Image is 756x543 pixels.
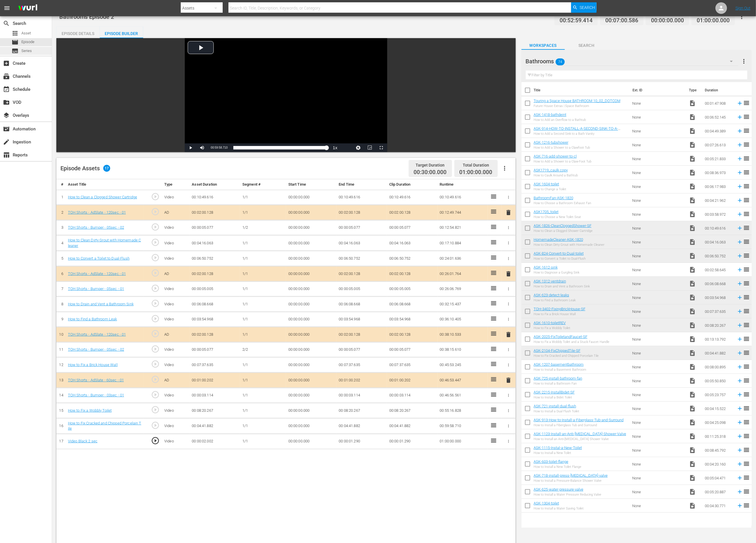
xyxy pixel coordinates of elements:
[68,210,126,215] a: TOH Shorts - AdSlate - 120sec - 01
[162,179,189,190] th: Type
[460,169,493,176] span: 01:00:00.000
[689,239,696,245] span: Video
[689,322,696,329] span: Video
[534,459,568,464] a: ASK-603-toilet-flange
[189,266,240,282] td: 00:02:00.128
[336,312,387,327] td: 00:03:54.968
[68,363,118,367] a: How to Fix a Brick House Wall
[12,47,19,54] span: Series
[743,280,750,287] span: reorder
[240,281,286,297] td: 1/1
[737,169,743,176] svg: Add to Episode
[560,17,593,24] span: 00:52:59.414
[702,124,734,138] td: 00:04:49.389
[387,220,438,235] td: 00:00:05.077
[68,256,130,261] a: How to Convert a Toilet to Dual-Flush
[630,166,687,180] td: None
[534,99,620,103] a: Touring a Space House BATHROOM 10_02_DOTCOM
[743,113,750,120] span: reorder
[3,20,10,27] span: Search
[689,169,696,176] span: Video
[505,376,512,384] button: delete
[743,169,750,176] span: reorder
[702,235,734,249] td: 00:04:16.063
[68,302,134,306] a: How to Drain and Vent a Bathroom Sink
[240,220,286,235] td: 1/2
[438,179,488,190] th: Runtime
[189,297,240,312] td: 00:06:08.668
[735,6,751,10] a: Sign Out
[534,237,583,242] a: HomemadeCleaner-ASK-1820
[689,128,696,134] span: Video
[286,190,337,205] td: 00:00:00.000
[151,192,160,201] span: play_circle_outline
[534,404,576,408] a: ASK-721-install-dual-flush
[438,281,488,297] td: 00:26:06.769
[56,27,100,40] div: Episode Details
[702,304,734,318] td: 00:07:37.635
[534,265,558,269] a: ASK-1612-sink
[630,124,687,138] td: None
[103,165,110,172] span: 17
[534,132,628,136] div: How to Add a Second Sink to a Bath Vanity
[68,271,126,276] a: TOH Shorts - AdSlate - 120sec - 01
[743,155,750,162] span: reorder
[743,197,750,204] span: reorder
[21,39,34,45] span: Episode
[630,96,687,110] td: None
[521,42,565,49] span: Workspaces
[12,30,19,37] span: Asset
[534,390,575,394] a: ASK-2215-InstallBidet-SF
[630,180,687,193] td: None
[534,243,604,247] div: How to Clean Dirty Grout with Homemade Cleaner
[387,190,438,205] td: 00:10:49.616
[689,294,696,301] span: Video
[737,225,743,231] svg: Add to Episode
[189,251,240,266] td: 00:06:50.752
[286,220,337,235] td: 00:00:00.000
[534,376,582,381] a: ASK-725-install-bathroom-fan
[737,128,743,134] svg: Add to Episode
[534,279,566,283] a: ASK-1312-ventdrain
[505,330,512,339] button: delete
[336,235,387,251] td: 00:04:16.063
[286,235,337,251] td: 00:00:00.000
[689,225,696,232] span: Video
[438,220,488,235] td: 00:12:54.821
[534,196,573,200] a: BathroomFan-ASK-1820
[162,312,189,327] td: Video
[505,269,512,278] button: delete
[336,251,387,266] td: 00:06:50.752
[189,235,240,251] td: 00:04:16.063
[286,297,337,312] td: 00:00:00.000
[689,211,696,218] span: Video
[56,312,66,327] td: 9
[438,297,488,312] td: 00:32:15.437
[151,253,160,262] span: play_circle_outline
[534,140,568,145] a: ASK-1216-tubshower
[68,238,141,248] a: How to Clean Dirty Grout with Homemade Cleaner
[534,473,608,478] a: ASK-718-install-press-[MEDICAL_DATA]-valve
[364,143,376,152] button: Picture-in-Picture
[737,253,743,259] svg: Add to Episode
[151,207,160,216] span: play_circle_outline
[743,308,750,315] span: reorder
[387,205,438,220] td: 00:02:00.128
[240,179,286,190] th: Segment #
[743,252,750,259] span: reorder
[387,297,438,312] td: 00:06:08.668
[460,161,493,169] div: Total Duration
[534,487,583,492] a: ASK-625-water-pressure-valve
[630,152,687,166] td: None
[240,251,286,266] td: 1/1
[505,377,512,384] span: delete
[438,312,488,327] td: 00:36:10.405
[702,291,734,304] td: 00:03:54.968
[505,331,512,338] span: delete
[689,197,696,204] span: Video
[630,193,687,207] td: None
[565,42,608,49] span: Search
[534,146,590,149] div: How to Add a Shower to a Clawfoot Tub
[56,281,66,297] td: 7
[737,114,743,120] svg: Add to Episode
